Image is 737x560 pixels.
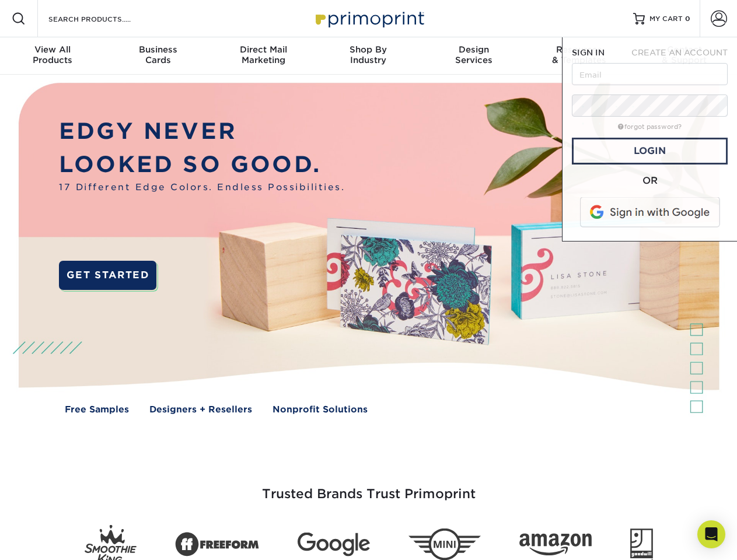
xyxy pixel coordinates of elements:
[572,138,728,164] a: Login
[630,528,653,560] img: Goodwill
[572,174,728,188] div: OR
[572,63,728,85] input: Email
[618,123,682,131] a: forgot password?
[105,44,210,55] span: Business
[697,520,725,548] div: Open Intercom Messenger
[526,44,631,65] div: & Templates
[572,48,605,57] span: SIGN IN
[59,115,345,148] p: EDGY NEVER
[59,148,345,181] p: LOOKED SO GOOD.
[421,37,526,75] a: DesignServices
[421,44,526,65] div: Services
[526,44,631,55] span: Resources
[316,44,421,55] span: Shop By
[59,181,345,194] span: 17 Different Edge Colors. Endless Possibilities.
[685,15,690,23] span: 0
[519,534,592,556] img: Amazon
[631,48,728,57] span: CREATE AN ACCOUNT
[105,44,210,65] div: Cards
[105,37,210,75] a: BusinessCards
[47,12,161,26] input: SEARCH PRODUCTS.....
[273,403,368,416] a: Nonprofit Solutions
[421,44,526,55] span: Design
[298,533,370,556] img: Google
[149,403,252,416] a: Designers + Resellers
[59,261,156,290] a: GET STARTED
[310,6,427,31] img: Primoprint
[316,44,421,65] div: Industry
[211,44,316,55] span: Direct Mail
[211,37,316,75] a: Direct MailMarketing
[316,37,421,75] a: Shop ByIndustry
[649,14,683,24] span: MY CART
[211,44,316,65] div: Marketing
[27,459,710,516] h3: Trusted Brands Trust Primoprint
[65,403,129,416] a: Free Samples
[526,37,631,75] a: Resources& Templates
